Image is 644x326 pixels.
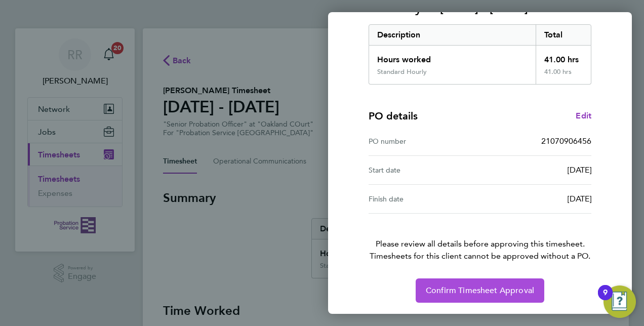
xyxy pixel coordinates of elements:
[541,136,591,146] span: 21070906456
[536,68,591,84] div: 41.00 hrs
[369,24,591,85] div: Summary of 22 - 28 Sep 2025
[480,193,591,205] div: [DATE]
[426,286,534,296] span: Confirm Timesheet Approval
[356,214,603,262] p: Please review all details before approving this timesheet.
[603,293,608,306] div: 9
[576,111,591,120] span: Edit
[369,46,536,68] div: Hours worked
[356,250,603,262] span: Timesheets for this client cannot be approved without a PO.
[369,25,536,45] div: Description
[369,164,480,176] div: Start date
[369,193,480,205] div: Finish date
[416,278,544,303] button: Confirm Timesheet Approval
[576,110,591,122] a: Edit
[536,25,591,45] div: Total
[369,135,480,147] div: PO number
[480,164,591,176] div: [DATE]
[603,286,636,318] button: Open Resource Center, 9 new notifications
[536,46,591,68] div: 41.00 hrs
[377,68,427,76] div: Standard Hourly
[369,109,418,123] h4: PO details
